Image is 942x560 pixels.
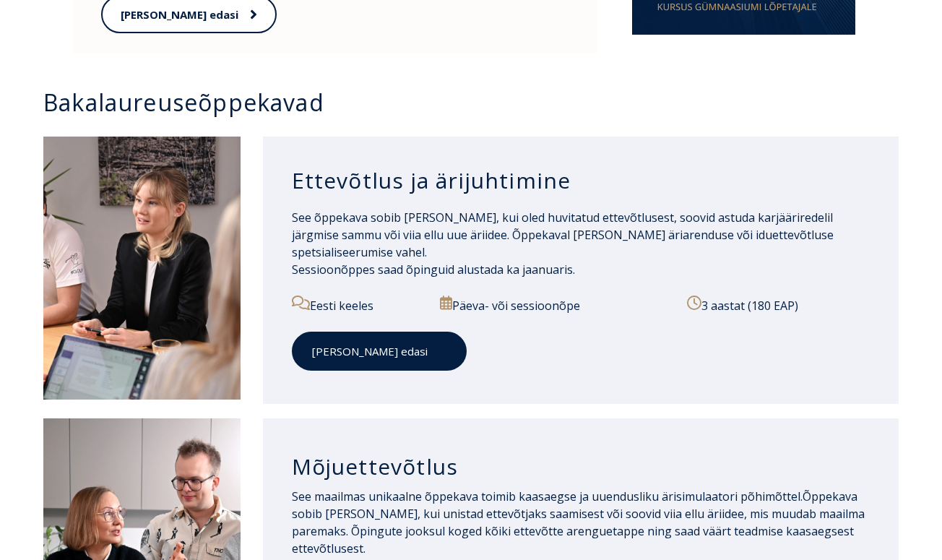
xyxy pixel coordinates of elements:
h3: Bakalaureuseõppekavad [43,90,913,115]
span: Õppekava sobib [PERSON_NAME], kui unistad ettevõtjaks saamisest või soovid viia ellu äriidee, mis... [292,488,865,556]
h3: Mõjuettevõtlus [292,453,870,481]
a: [PERSON_NAME] edasi [292,332,467,371]
span: See maailmas unikaalne õppekava toimib kaasaegse ja uuendusliku ärisimulaatori põhimõttel. [292,488,803,504]
p: 3 aastat (180 EAP) [687,296,870,314]
span: See õppekava sobib [PERSON_NAME], kui oled huvitatud ettevõtlusest, soovid astuda karjääriredelil... [292,210,834,277]
h3: Ettevõtlus ja ärijuhtimine [292,167,870,194]
img: Ettevõtlus ja ärijuhtimine [43,137,241,400]
p: Eesti keeles [292,296,425,314]
p: Päeva- või sessioonõpe [440,296,673,314]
